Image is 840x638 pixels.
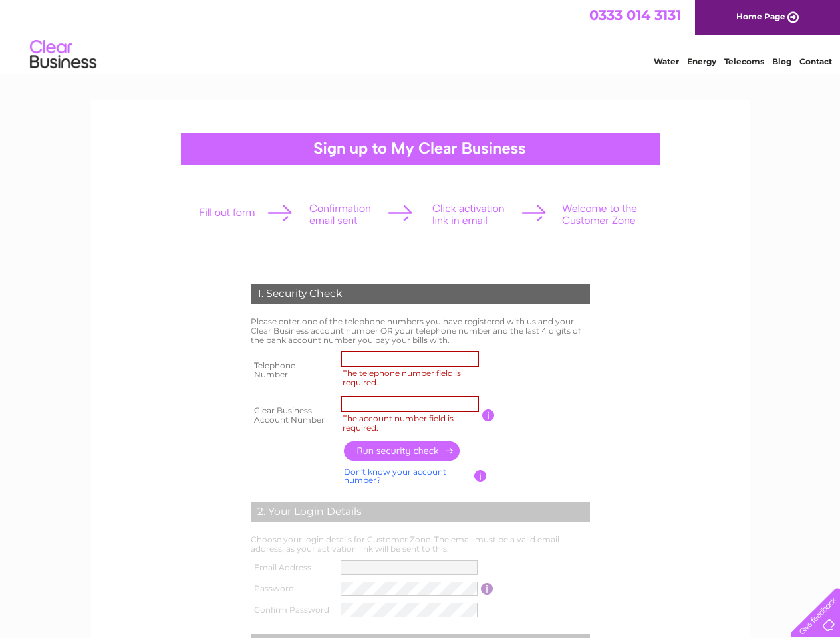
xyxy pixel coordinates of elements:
div: Clear Business is a trading name of Verastar Limited (registered in [GEOGRAPHIC_DATA] No. 3667643... [106,7,735,64]
td: Please enter one of the telephone numbers you have registered with us and your Clear Business acc... [247,314,593,348]
div: 1. Security Check [251,284,590,304]
th: Password [247,578,338,599]
a: Energy [687,56,716,66]
th: Clear Business Account Number [247,393,337,438]
input: Information [481,583,493,595]
a: Don't know your account number? [344,467,446,486]
label: The account number field is required. [341,412,483,435]
a: 0333 014 3131 [589,7,681,23]
a: Contact [799,56,832,66]
label: The telephone number field is required. [341,367,483,389]
input: Information [482,409,495,421]
td: Choose your login details for Customer Zone. The email must be a valid email address, as your act... [247,532,593,557]
a: Telecoms [724,56,764,66]
div: 2. Your Login Details [251,502,590,522]
img: logo.png [29,35,97,75]
th: Confirm Password [247,599,338,621]
th: Telephone Number [247,348,337,393]
a: Blog [772,56,791,66]
th: Email Address [247,557,338,578]
a: Water [654,56,679,66]
input: Information [474,470,487,482]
